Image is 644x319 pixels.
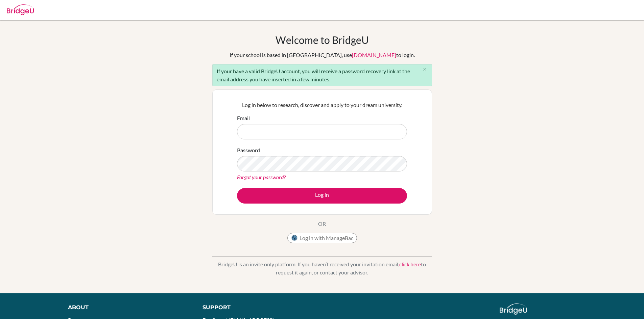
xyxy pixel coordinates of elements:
[399,261,421,267] a: click here
[287,233,357,243] button: Log in with ManageBac
[212,260,432,276] p: BridgeU is an invite only platform. If you haven’t received your invitation email, to request it ...
[237,146,260,154] label: Password
[68,303,187,312] div: About
[212,64,432,86] div: If your have a valid BridgeU account, you will receive a password recovery link at the email addr...
[418,64,432,75] button: Close
[237,174,286,180] a: Forgot your password?
[318,220,326,228] p: OR
[237,101,407,109] p: Log in below to research, discover and apply to your dream university.
[237,114,250,122] label: Email
[237,188,407,204] button: Log in
[7,4,34,15] img: Bridge-U
[422,67,427,72] i: close
[500,303,527,315] img: logo_white@2x-f4f0deed5e89b7ecb1c2cc34c3e3d731f90f0f143d5ea2071677605dd97b5244.png
[276,34,369,46] h1: Welcome to BridgeU
[230,51,415,59] div: If your school is based in [GEOGRAPHIC_DATA], use to login.
[352,52,396,58] a: [DOMAIN_NAME]
[202,303,314,312] div: Support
